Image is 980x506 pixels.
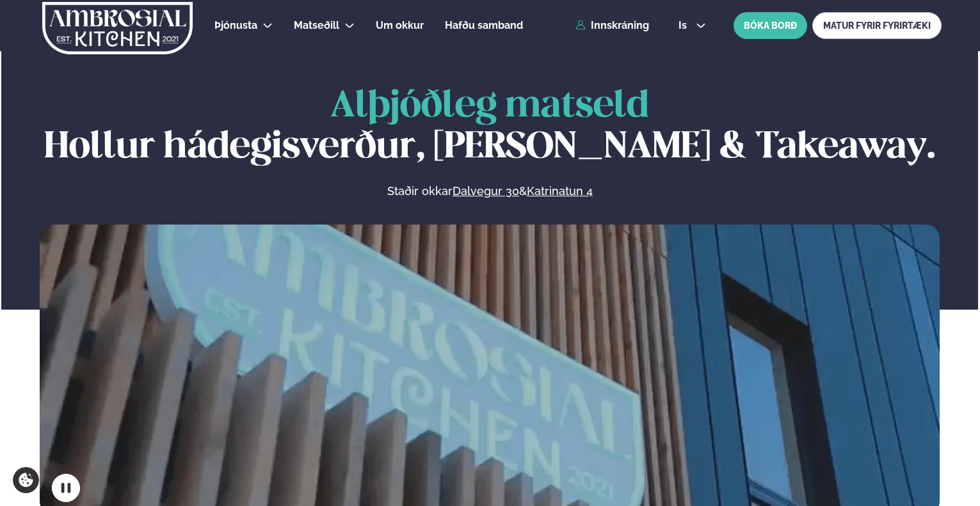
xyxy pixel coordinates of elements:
a: Innskráning [575,20,649,31]
a: Þjónusta [214,18,257,33]
span: is [679,20,691,31]
p: Staðir okkar & [248,184,732,199]
span: Um okkur [376,19,424,31]
a: Hafðu samband [445,18,523,33]
a: MATUR FYRIR FYRIRTÆKI [812,12,942,39]
span: Matseðill [294,19,339,31]
span: Þjónusta [214,19,257,31]
button: BÓKA BORÐ [734,12,807,39]
a: Matseðill [294,18,339,33]
a: Cookie settings [13,467,39,493]
span: Hafðu samband [445,19,523,31]
a: Um okkur [376,18,424,33]
a: Dalvegur 30 [453,184,519,199]
a: Katrinatun 4 [527,184,593,199]
button: is [668,20,716,31]
img: logo [41,2,194,54]
span: Alþjóðleg matseld [330,89,649,124]
h1: Hollur hádegisverður, [PERSON_NAME] & Takeaway. [40,86,940,168]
